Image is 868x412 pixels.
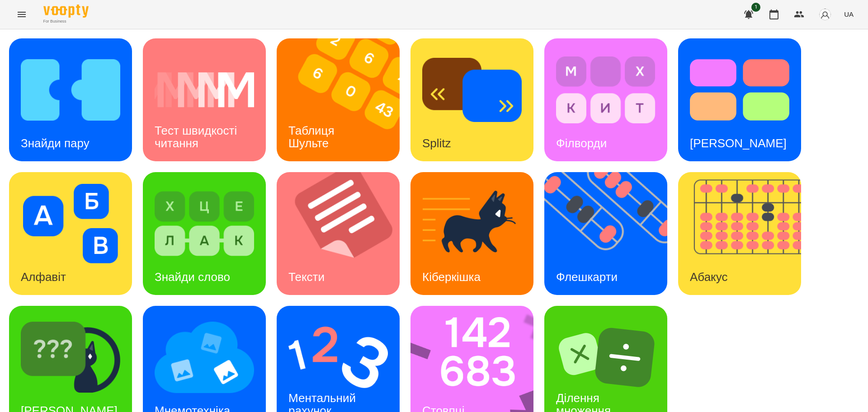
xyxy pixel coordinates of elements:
[155,124,240,150] h3: Тест швидкості читання
[21,184,120,263] img: Алфавіт
[288,318,388,397] img: Ментальний рахунок
[277,172,400,295] a: ТекстиТексти
[422,136,451,150] h3: Splitz
[43,19,89,24] span: For Business
[422,50,522,130] img: Splitz
[155,270,230,284] h3: Знайди слово
[544,38,667,161] a: ФілвордиФілворди
[422,270,481,284] h3: Кіберкішка
[690,270,727,284] h3: Абакус
[9,172,132,295] a: АлфавітАлфавіт
[11,4,33,25] button: Menu
[21,50,120,130] img: Знайди пару
[277,172,411,295] img: Тексти
[840,6,857,23] button: UA
[155,50,254,130] img: Тест швидкості читання
[288,270,325,284] h3: Тексти
[155,184,254,263] img: Знайди слово
[143,38,266,161] a: Тест швидкості читанняТест швидкості читання
[690,50,789,130] img: Тест Струпа
[844,9,854,19] span: UA
[678,172,801,295] a: АбакусАбакус
[43,5,89,18] img: Voopty Logo
[544,172,667,295] a: ФлешкартиФлешкарти
[155,318,254,397] img: Мнемотехніка
[556,318,656,397] img: Ділення множення
[690,136,787,150] h3: [PERSON_NAME]
[422,184,522,263] img: Кіберкішка
[410,172,533,295] a: КіберкішкаКіберкішка
[21,136,90,150] h3: Знайди пару
[21,270,66,284] h3: Алфавіт
[556,136,607,150] h3: Філворди
[288,124,338,150] h3: Таблиця Шульте
[544,172,679,295] img: Флешкарти
[143,172,266,295] a: Знайди словоЗнайди слово
[410,38,533,161] a: SplitzSplitz
[277,38,400,161] a: Таблиця ШультеТаблиця Шульте
[556,50,656,130] img: Філворди
[819,8,831,21] img: avatar_s.png
[678,172,812,295] img: Абакус
[9,38,132,161] a: Знайди паруЗнайди пару
[751,3,760,12] span: 1
[678,38,801,161] a: Тест Струпа[PERSON_NAME]
[556,270,618,284] h3: Флешкарти
[277,38,411,161] img: Таблиця Шульте
[21,318,120,397] img: Знайди Кіберкішку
